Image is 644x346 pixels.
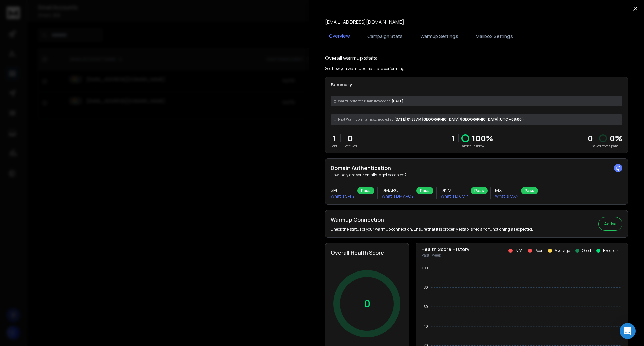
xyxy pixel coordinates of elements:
[343,144,357,149] p: Received
[382,194,414,199] p: What is DMARC ?
[416,187,433,194] div: Pass
[331,144,337,149] p: Sent
[471,187,488,194] div: Pass
[331,249,403,257] h2: Overall Health Score
[325,66,405,71] p: See how you warmup emails are performing
[588,133,593,144] strong: 0
[364,298,370,310] p: 0
[452,144,493,149] p: Landed in Inbox
[555,248,570,253] p: Average
[452,133,455,144] p: 1
[582,248,591,253] p: Good
[338,99,390,104] span: Warmup started 8 minutes ago on
[331,96,622,106] div: [DATE]
[610,133,622,144] p: 0 %
[424,285,428,289] tspan: 80
[421,246,470,253] p: Health Score History
[363,29,407,44] button: Campaign Stats
[325,29,354,44] button: Overview
[598,217,622,231] button: Active
[441,194,468,199] p: What is DKIM ?
[382,187,414,194] h3: DMARC
[331,187,355,194] h3: SPF
[331,194,355,199] p: What is SPF ?
[495,187,518,194] h3: MX
[603,248,620,253] p: Excellent
[331,227,533,232] p: Check the status of your warmup connection. Ensure that it is properly established and functionin...
[424,305,428,309] tspan: 60
[441,187,468,194] h3: DKIM
[331,114,622,125] div: [DATE] 01:37 AM [GEOGRAPHIC_DATA]/[GEOGRAPHIC_DATA] (UTC +08:00 )
[515,248,523,253] p: N/A
[343,133,357,144] p: 0
[331,216,533,224] h2: Warmup Connection
[357,187,374,194] div: Pass
[535,248,543,253] p: Poor
[338,117,393,122] span: Next Warmup Email is scheduled at
[472,133,493,144] p: 100 %
[331,164,622,172] h2: Domain Authentication
[331,81,622,88] p: Summary
[521,187,538,194] div: Pass
[421,253,470,258] p: Past 1 week
[495,194,518,199] p: What is MX ?
[331,172,622,178] p: How likely are your emails to get accepted?
[325,19,404,26] p: [EMAIL_ADDRESS][DOMAIN_NAME]
[331,133,337,144] p: 1
[325,54,377,62] h1: Overall warmup stats
[424,324,428,328] tspan: 40
[620,323,636,339] div: Open Intercom Messenger
[422,266,428,270] tspan: 100
[588,144,622,149] p: Saved from Spam
[416,29,462,44] button: Warmup Settings
[472,29,517,44] button: Mailbox Settings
